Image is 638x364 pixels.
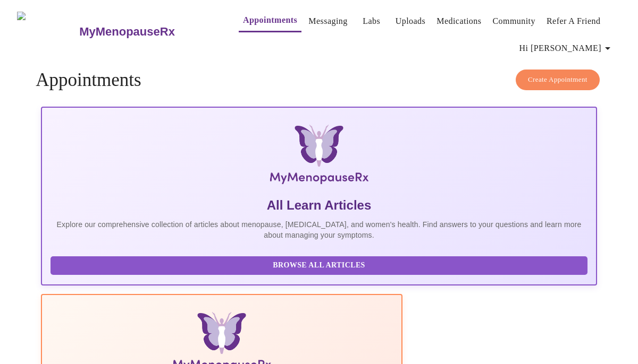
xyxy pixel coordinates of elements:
span: Hi [PERSON_NAME] [519,41,614,56]
a: Browse All Articles [51,260,590,269]
button: Community [488,11,540,32]
button: Browse All Articles [51,256,587,275]
a: Medications [436,14,481,29]
button: Refer a Friend [542,11,605,32]
a: Refer a Friend [547,14,601,29]
button: Medications [432,11,485,32]
span: Browse All Articles [61,259,577,272]
h4: Appointments [36,70,602,91]
a: Labs [363,14,380,29]
button: Appointments [239,10,301,32]
h5: All Learn Articles [51,197,587,214]
button: Create Appointment [516,70,600,90]
a: Messaging [308,14,347,29]
button: Uploads [391,11,430,32]
p: Explore our comprehensive collection of articles about menopause, [MEDICAL_DATA], and women's hea... [51,219,587,240]
a: MyMenopauseRx [78,13,217,50]
a: Community [492,14,535,29]
button: Messaging [304,11,351,32]
a: Uploads [396,14,426,29]
h3: MyMenopauseRx [79,25,175,39]
button: Hi [PERSON_NAME] [515,38,618,59]
img: MyMenopauseRx Logo [134,125,504,188]
a: Appointments [243,13,297,28]
span: Create Appointment [528,74,587,86]
img: MyMenopauseRx Logo [17,12,78,51]
button: Labs [355,11,389,32]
